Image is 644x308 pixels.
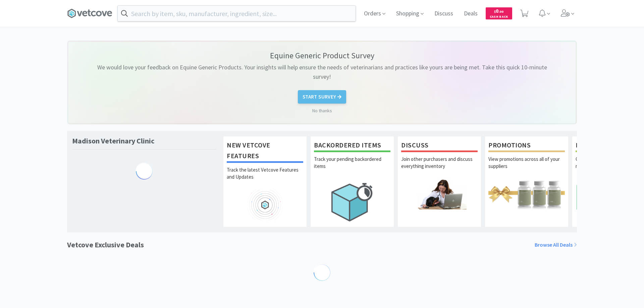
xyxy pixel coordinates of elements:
[498,9,503,14] span: . 00
[488,140,565,152] h1: Promotions
[397,136,481,227] a: DiscussJoin other purchasers and discuss everything inventory
[270,50,374,61] p: Equine Generic Product Survey
[227,166,303,190] p: Track the latest Vetcove Features and Updates
[401,156,478,179] p: Join other purchasers and discuss everything inventory
[432,11,456,17] a: Discuss
[223,136,307,227] a: New Vetcove FeaturesTrack the latest Vetcove Features and Updates
[401,140,478,152] h1: Discuss
[118,6,356,21] input: Search by item, sku, manufacturer, ingredient, size...
[486,4,512,22] a: $0.00Cash Back
[485,136,569,227] a: PromotionsView promotions across all of your suppliers
[314,179,390,225] img: hero_backorders.png
[89,63,555,82] p: We would love your feedback on Equine Generic Products. Your insights will help ensure the needs ...
[488,179,565,209] img: hero_promotions.png
[310,136,394,227] a: Backordered ItemsTrack your pending backordered items
[488,156,565,179] p: View promotions across all of your suppliers
[535,241,577,249] a: Browse All Deals
[298,90,346,104] button: Start Survey
[67,239,144,251] h1: Vetcove Exclusive Deals
[490,15,508,19] span: Cash Back
[494,9,496,14] span: $
[227,190,303,220] img: hero_feature_roadmap.png
[314,156,390,179] p: Track your pending backordered items
[312,107,332,114] a: No thanks
[72,136,154,146] h1: Madison Veterinary Clinic
[461,11,480,17] a: Deals
[227,140,303,163] h1: New Vetcove Features
[401,179,478,209] img: hero_discuss.png
[314,140,390,152] h1: Backordered Items
[494,8,503,14] span: 0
